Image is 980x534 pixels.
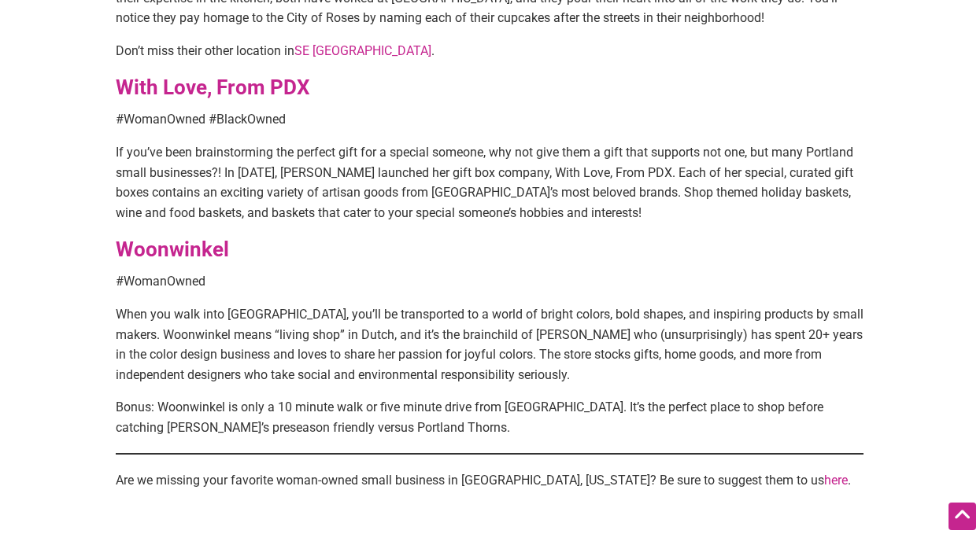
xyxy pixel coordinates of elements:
[116,470,864,491] p: Are we missing your favorite woman-owned small business in [GEOGRAPHIC_DATA], [US_STATE]? Be sure...
[949,503,976,530] div: Scroll Back to Top
[116,142,864,223] p: If you’ve been brainstorming the perfect gift for a special someone, why not give them a gift tha...
[116,271,864,292] p: #WomanOwned
[294,43,431,58] a: SE [GEOGRAPHIC_DATA]
[116,41,864,61] p: Don’t miss their other location in .
[116,75,310,99] a: With Love, From PDX
[116,238,229,261] a: Woonwinkel
[116,109,864,130] p: #WomanOwned #BlackOwned
[824,473,848,488] a: here
[116,397,864,437] p: Bonus: Woonwinkel is only a 10 minute walk or five minute drive from [GEOGRAPHIC_DATA]. It’s the ...
[116,304,864,385] p: When you walk into [GEOGRAPHIC_DATA], you’ll be transported to a world of bright colors, bold sha...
